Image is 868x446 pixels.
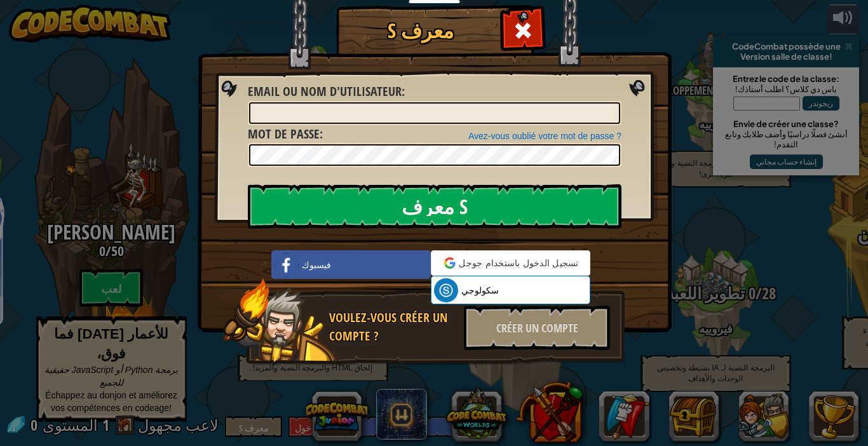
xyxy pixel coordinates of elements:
[248,83,402,100] font: Email ou nom d'utilisateur
[461,285,499,295] font: سكولوجي
[496,320,578,336] font: Créer un compte
[402,83,405,100] font: :
[459,258,578,268] font: تسجيل الدخول باستخدام جوجل
[431,250,590,276] div: تسجيل الدخول باستخدام جوجل
[388,17,454,44] font: معرف S
[248,125,320,142] font: Mot de passe
[248,184,621,229] input: معرف S
[329,309,448,344] font: Voulez-vous créer un compte ?
[275,253,299,277] img: facebook_small.png
[302,260,331,270] font: فيسبوك
[468,131,621,141] a: Avez-vous oublié votre mot de passe ?
[434,278,458,302] img: schoology.png
[320,125,323,142] font: :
